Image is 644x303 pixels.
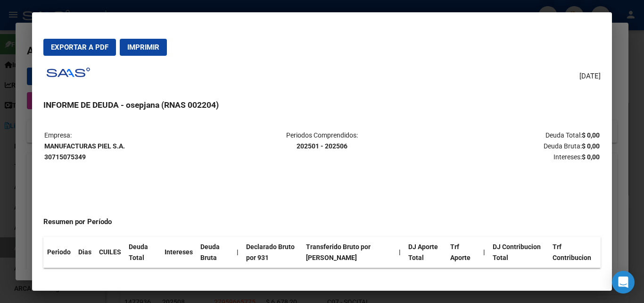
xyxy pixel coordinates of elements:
th: Trf Aporte [446,237,479,268]
th: | [233,237,242,268]
button: Exportar a PDF [43,39,116,56]
button: Imprimir [120,39,167,56]
span: Exportar a PDF [51,43,108,52]
strong: $ 0,00 [582,153,600,161]
div: Open Intercom Messenger [612,271,635,294]
p: Deuda Total: Deuda Bruta: Intereses: [415,130,600,162]
th: Intereses [161,237,197,268]
th: Declarado Bruto por 931 [242,237,302,268]
strong: $ 0,00 [582,131,600,139]
strong: MANUFACTURAS PIEL S.A. 30715075349 [44,142,125,161]
th: Deuda Bruta [197,237,233,268]
th: DJ Contribucion Total [489,237,549,268]
th: Dias [74,237,95,268]
th: | [395,237,405,268]
p: Periodos Comprendidos: [230,130,414,152]
strong: $ 0,00 [582,142,600,150]
th: Trf Contribucion [549,237,601,268]
th: Transferido Bruto por [PERSON_NAME] [302,237,395,268]
th: | [479,237,489,268]
th: Periodo [43,237,74,268]
h3: INFORME DE DEUDA - osepjana (RNAS 002204) [43,99,600,111]
p: Empresa: [44,130,229,162]
th: CUILES [95,237,125,268]
span: Imprimir [127,43,159,52]
strong: 202501 - 202506 [297,142,347,150]
span: [DATE] [579,71,601,82]
th: DJ Aporte Total [405,237,446,268]
h4: Resumen por Período [43,216,600,227]
th: Deuda Total [125,237,161,268]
